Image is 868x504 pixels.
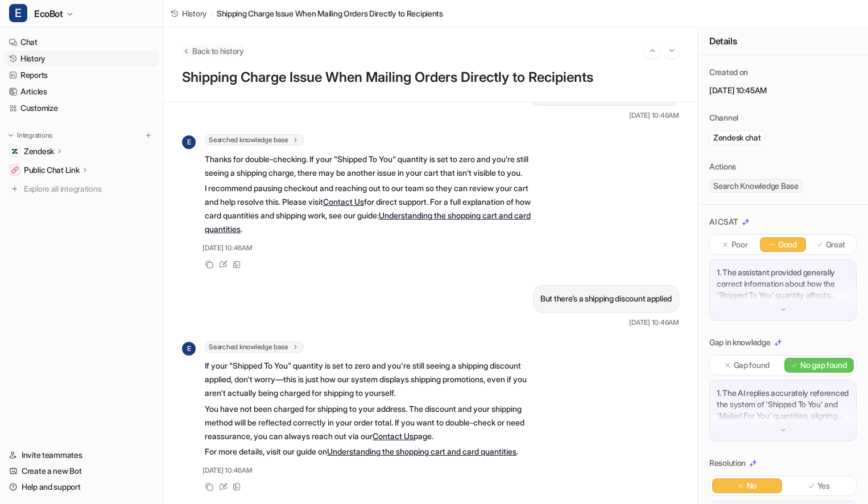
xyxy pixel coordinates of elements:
[192,45,244,57] span: Back to history
[17,131,52,140] p: Integrations
[323,197,364,206] a: Contact Us
[629,110,679,121] span: [DATE] 10:46AM
[800,360,847,371] p: No gap found
[668,46,676,56] img: Next session
[205,134,304,146] span: Searched knowledge base
[698,27,868,55] div: Details
[5,51,159,67] a: History
[7,131,15,139] img: expand menu
[734,360,770,371] p: Gap found
[373,431,414,441] a: Contact Us
[182,342,196,356] span: E
[182,135,196,149] span: E
[709,85,857,96] p: [DATE] 10:45AM
[709,216,738,228] p: AI CSAT
[171,7,207,19] a: History
[717,267,849,301] p: 1. The assistant provided generally correct information about how the 'Shipped To You' quantity a...
[826,239,846,250] p: Great
[747,480,757,491] p: No
[5,84,159,100] a: Articles
[202,243,253,253] span: [DATE] 10:46AM
[779,305,787,313] img: down-arrow
[205,152,538,180] p: Thanks for double-checking. If your "Shipped To You" quantity is set to zero and you’re still see...
[709,67,748,78] p: Created on
[24,180,154,198] span: Explore all integrations
[645,43,660,58] button: Go to previous session
[709,457,746,469] p: Resolution
[817,480,830,491] p: Yes
[182,69,679,86] h1: Shipping Charge Issue When Mailing Orders Directly to Recipients
[5,181,159,197] a: Explore all integrations
[205,181,538,236] p: I recommend pausing checkout and reaching out to our team so they can review your cart and help r...
[24,164,80,176] p: Public Chat Link
[9,183,20,195] img: explore all integrations
[5,67,159,83] a: Reports
[709,161,736,172] p: Actions
[709,337,771,348] p: Gap in knowledge
[11,148,18,155] img: Zendesk
[205,402,538,443] p: You have not been charged for shipping to your address. The discount and your shipping method wil...
[629,317,679,328] span: [DATE] 10:46AM
[202,465,253,476] span: [DATE] 10:46AM
[648,46,656,56] img: Previous session
[205,445,538,458] p: For more details, visit our guide on .
[717,387,849,422] p: 1. The AI replies accurately referenced the system of 'Shipped To You' and 'Mailed For You' quant...
[540,292,672,305] p: But there’s a shipping discount applied
[182,7,207,19] span: History
[210,7,213,19] span: /
[327,447,516,456] a: Understanding the shopping cart and card quantities
[779,426,787,434] img: down-arrow
[713,132,761,143] p: Zendesk chat
[709,112,738,123] p: Channel
[664,43,679,58] button: Go to next session
[5,100,159,116] a: Customize
[205,341,304,353] span: Searched knowledge base
[5,34,159,50] a: Chat
[182,45,244,57] button: Back to history
[217,7,443,19] span: Shipping Charge Issue When Mailing Orders Directly to Recipients
[709,179,803,193] span: Search Knowledge Base
[5,479,159,495] a: Help and support
[24,146,54,157] p: Zendesk
[5,130,56,141] button: Integrations
[205,359,538,400] p: If your "Shipped To You" quantity is set to zero and you're still seeing a shipping discount appl...
[34,6,63,22] span: EcoBot
[5,463,159,479] a: Create a new Bot
[144,131,152,139] img: menu_add.svg
[778,239,797,250] p: Good
[9,4,27,22] span: E
[11,167,18,173] img: Public Chat Link
[5,447,159,463] a: Invite teammates
[731,239,748,250] p: Poor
